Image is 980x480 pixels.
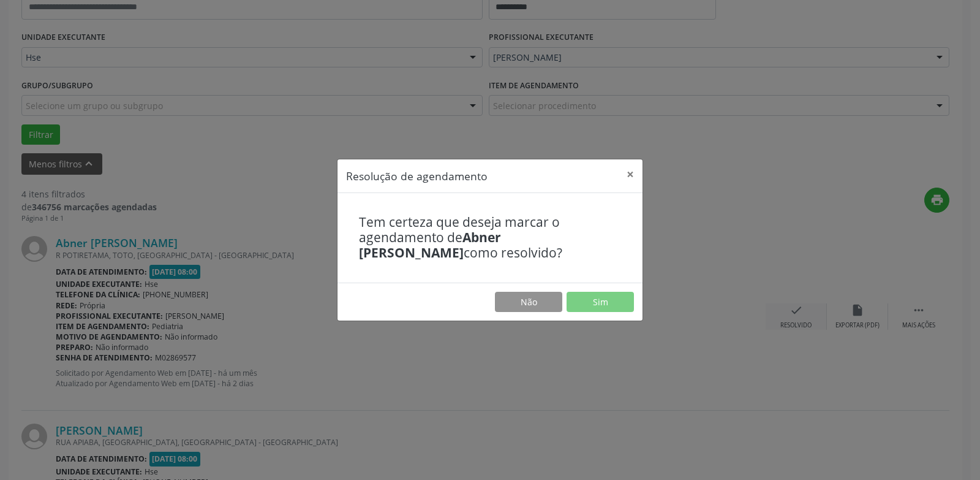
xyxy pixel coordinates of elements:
[359,229,501,261] b: Abner [PERSON_NAME]
[346,168,488,184] h5: Resolução de agendamento
[618,159,643,189] button: Close
[495,292,562,313] button: Não
[359,215,621,261] h4: Tem certeza que deseja marcar o agendamento de como resolvido?
[567,292,634,313] button: Sim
